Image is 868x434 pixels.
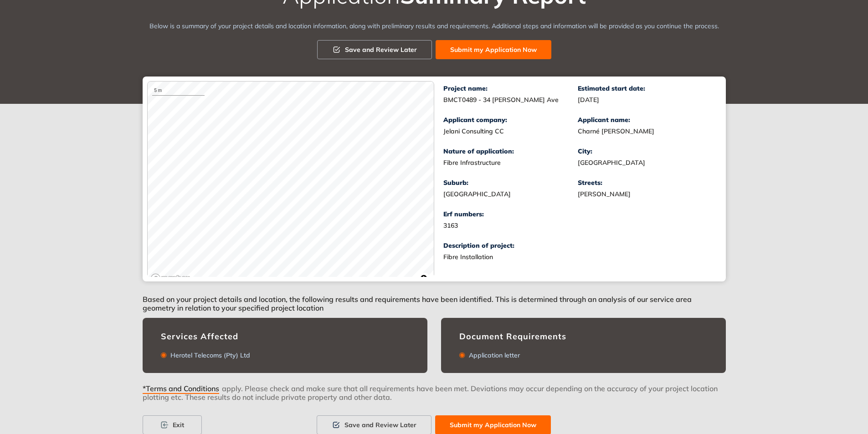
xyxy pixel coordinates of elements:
div: [GEOGRAPHIC_DATA] [578,159,712,167]
div: Streets: [578,179,712,187]
a: Mapbox logo [150,273,190,284]
div: Document Requirements [459,332,708,342]
div: Description of project: [443,242,712,250]
div: Applicant name: [578,116,712,124]
div: [DATE] [578,96,712,104]
div: Fibre Installation [443,253,671,261]
span: Save and Review Later [345,45,417,55]
span: Submit my Application Now [450,420,536,430]
div: City: [578,148,712,155]
canvas: Map [148,82,434,286]
div: apply. Please check and make sure that all requirements have been met. Deviations may occur depen... [143,384,726,415]
div: Erf numbers: [443,210,578,218]
div: Suburb: [443,179,578,187]
span: Toggle attribution [421,273,426,283]
button: *Terms and Conditions [143,384,222,390]
div: Project name: [443,85,578,92]
div: Nature of application: [443,148,578,155]
div: Estimated start date: [578,85,712,92]
div: 3163 [443,222,578,230]
div: Charné [PERSON_NAME] [578,128,712,135]
div: Based on your project details and location, the following results and requirements have been iden... [143,281,726,318]
div: [GEOGRAPHIC_DATA] [443,190,578,198]
span: *Terms and Conditions [143,384,219,394]
div: BMCT0489 - 34 [PERSON_NAME] Ave [443,96,578,104]
div: Below is a summary of your project details and location information, along with preliminary resul... [143,21,726,31]
div: Jelani Consulting CC [443,128,578,135]
button: Submit my Application Now [436,40,551,59]
span: Exit [173,420,184,430]
div: Fibre Infrastructure [443,159,578,167]
span: Submit my Application Now [450,45,537,55]
div: Services Affected [161,332,409,342]
div: Application letter [465,352,520,359]
span: Save and Review Later [344,420,416,430]
button: Save and Review Later [317,40,432,59]
div: 5 m [152,86,205,96]
div: Applicant company: [443,116,578,124]
div: Herotel Telecoms (Pty) Ltd [167,352,250,359]
div: [PERSON_NAME] [578,190,712,198]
